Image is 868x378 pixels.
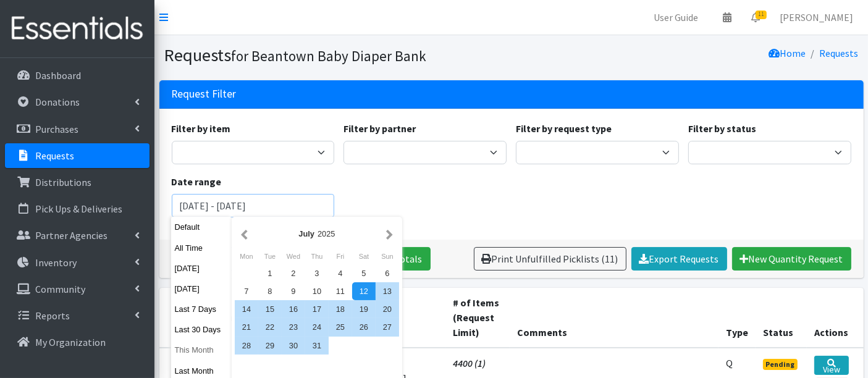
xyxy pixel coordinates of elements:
small: for Beantown Baby Diaper Bank [232,47,427,65]
a: Dashboard [5,63,150,88]
button: [DATE] [171,259,232,277]
span: Pending [763,359,798,370]
strong: July [298,229,314,238]
p: Donations [35,96,80,108]
div: 26 [352,318,376,336]
p: My Organization [35,336,106,348]
input: January 1, 2011 - December 31, 2011 [172,194,335,217]
a: User Guide [644,5,708,30]
a: Requests [5,143,150,168]
p: Distributions [35,176,91,188]
label: Filter by partner [343,121,416,136]
a: 11 [741,5,770,30]
button: Last 7 Days [171,300,232,318]
a: Print Unfulfilled Picklists (11) [474,247,626,271]
div: 13 [376,282,399,300]
a: Home [769,47,806,59]
div: 1 [258,264,282,282]
a: Reports [5,303,150,328]
div: 2 [282,264,305,282]
p: Purchases [35,123,78,135]
span: 2025 [318,229,335,238]
button: Default [171,218,232,236]
div: Tuesday [258,248,282,264]
div: 21 [235,318,258,336]
a: Purchases [5,117,150,141]
th: Status [756,288,807,348]
a: Donations [5,90,150,114]
span: 11 [756,10,767,19]
p: Dashboard [35,69,81,82]
div: 18 [329,300,352,318]
a: Inventory [5,250,150,275]
div: 15 [258,300,282,318]
th: Type [718,288,756,348]
div: 30 [282,337,305,355]
button: This Month [171,341,232,359]
abbr: Quantity [726,357,733,369]
a: Requests [820,47,859,59]
p: Requests [35,149,74,162]
p: Pick Ups & Deliveries [35,203,122,215]
div: 22 [258,318,282,336]
a: View [814,356,848,375]
div: 19 [352,300,376,318]
label: Filter by item [172,121,231,136]
div: Thursday [305,248,329,264]
div: Wednesday [282,248,305,264]
p: Partner Agencies [35,229,107,241]
div: 4 [329,264,352,282]
p: Inventory [35,256,77,269]
div: 3 [305,264,329,282]
div: 28 [235,337,258,355]
div: 31 [305,337,329,355]
p: Community [35,283,85,295]
div: 7 [235,282,258,300]
div: 9 [282,282,305,300]
div: 17 [305,300,329,318]
th: # of Items (Request Limit) [445,288,510,348]
p: Reports [35,309,70,322]
label: Date range [172,174,222,189]
label: Filter by request type [516,121,612,136]
div: 27 [376,318,399,336]
div: Friday [329,248,352,264]
img: HumanEssentials [5,8,150,49]
div: 14 [235,300,258,318]
div: 24 [305,318,329,336]
div: 12 [352,282,376,300]
div: 8 [258,282,282,300]
a: Pick Ups & Deliveries [5,196,150,221]
a: Partner Agencies [5,223,150,248]
th: Comments [510,288,718,348]
th: Actions [807,288,863,348]
div: 5 [352,264,376,282]
h3: Request Filter [172,88,237,101]
div: Monday [235,248,258,264]
label: Filter by status [688,121,756,136]
a: New Quantity Request [732,247,851,271]
a: My Organization [5,330,150,355]
button: Last 30 Days [171,321,232,338]
div: 20 [376,300,399,318]
button: [DATE] [171,280,232,298]
a: Export Requests [631,247,727,271]
div: 25 [329,318,352,336]
a: Community [5,277,150,301]
div: 6 [376,264,399,282]
div: 10 [305,282,329,300]
div: Saturday [352,248,376,264]
div: 29 [258,337,282,355]
a: [PERSON_NAME] [770,5,863,30]
a: Distributions [5,170,150,195]
h1: Requests [164,44,507,66]
div: Sunday [376,248,399,264]
th: Date [159,288,211,348]
div: 23 [282,318,305,336]
div: 11 [329,282,352,300]
div: 16 [282,300,305,318]
button: All Time [171,239,232,257]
